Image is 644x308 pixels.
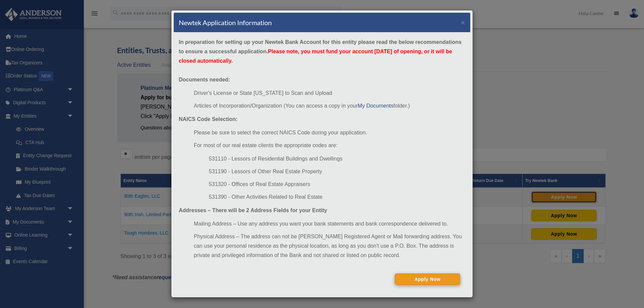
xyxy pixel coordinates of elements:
[209,192,465,202] li: 531390 - Other Activities Related to Real Estate
[194,219,465,229] li: Mailing Address – Use any address you want your bank statements and bank correspondence delivered...
[194,88,465,98] li: Driver's License or State [US_STATE] to Scan and Upload
[209,180,465,189] li: 531320 - Offices of Real Estate Appraisers
[194,101,465,111] li: Articles of Incorporation/Organization (You can access a copy in your folder.)
[461,19,465,26] button: ×
[209,167,465,176] li: 531190 - Lessors of Other Real Estate Property
[395,273,460,285] button: Apply Now
[179,77,230,82] strong: Documents needed:
[179,116,237,122] strong: NAICS Code Selection:
[209,154,465,164] li: 531110 - Lessors of Residential Buildings and Dwellings
[358,103,393,109] a: My Documents
[179,18,272,27] h4: Newtek Application Information
[194,232,465,260] li: Physical Address – The address can not be [PERSON_NAME] Registered Agent or Mail forwarding addre...
[179,49,452,64] span: Please note, you must fund your account [DATE] of opening, or it will be closed automatically.
[179,39,462,64] strong: In preparation for setting up your Newtek Bank Account for this entity please read the below reco...
[179,207,327,213] strong: Addresses – There will be 2 Address Fields for your Entity
[194,128,465,137] li: Please be sure to select the correct NAICS Code during your application.
[194,141,465,150] li: For most of our real estate clients the appropriate codes are:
